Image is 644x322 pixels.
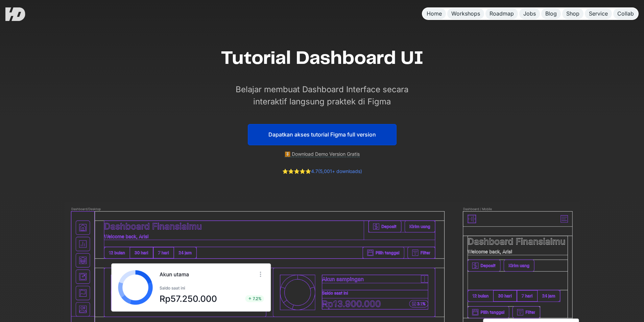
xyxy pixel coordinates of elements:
[541,8,561,19] a: Blog
[427,10,442,17] div: Home
[318,168,362,174] a: (5,001+ downloads)
[248,124,397,145] a: Dapatkan akses tutorial Figma full version
[562,8,583,19] a: Shop
[545,10,557,17] div: Blog
[485,8,518,19] a: Roadmap
[282,168,311,174] a: ⭐️⭐️⭐️⭐️⭐️
[282,168,362,175] div: 4.7
[447,8,484,19] a: Workshops
[285,151,360,157] a: ⏬ Download Demo Version Gratis
[589,10,608,17] div: Service
[617,10,634,17] div: Collab
[490,10,514,17] div: Roadmap
[221,47,424,70] h1: Tutorial Dashboard UI
[613,8,638,19] a: Collab
[519,8,540,19] a: Jobs
[566,10,579,17] div: Shop
[451,10,480,17] div: Workshops
[585,8,612,19] a: Service
[228,83,417,108] p: Belajar membuat Dashboard Interface secara interaktif langsung praktek di Figma
[523,10,536,17] div: Jobs
[423,8,446,19] a: Home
